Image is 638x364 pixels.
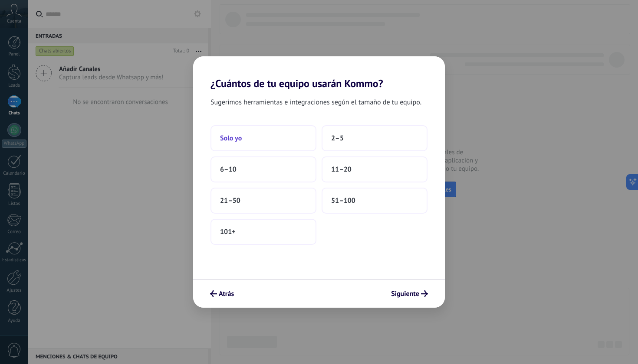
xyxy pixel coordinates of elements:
span: 11–20 [331,165,352,174]
span: Atrás [219,291,234,297]
span: 6–10 [220,165,237,174]
span: Siguiente [391,291,419,297]
span: 21–50 [220,196,240,205]
button: 6–10 [210,156,316,182]
button: Siguiente [387,286,432,301]
button: 21–50 [210,188,316,214]
button: Solo yo [210,125,316,151]
button: 101+ [210,219,316,245]
button: Atrás [206,286,238,301]
span: 51–100 [331,196,355,205]
button: 51–100 [322,188,428,214]
h2: ¿Cuántos de tu equipo usarán Kommo? [193,56,445,90]
span: 101+ [220,227,236,236]
button: 2–5 [322,125,428,151]
span: Solo yo [220,134,242,143]
span: 2–5 [331,134,344,143]
span: Sugerimos herramientas e integraciones según el tamaño de tu equipo. [210,97,421,108]
button: 11–20 [322,156,428,182]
